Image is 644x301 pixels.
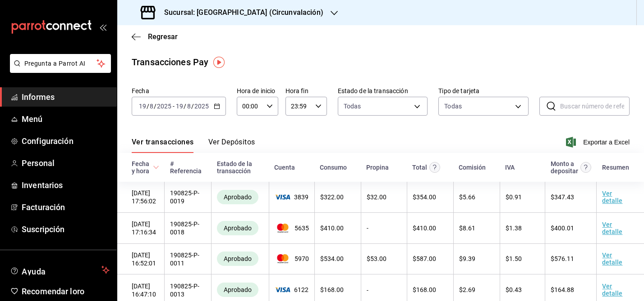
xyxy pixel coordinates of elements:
[22,92,55,102] font: Informes
[224,225,252,232] font: Aprobado
[551,193,554,201] font: $
[156,103,172,110] input: ----
[320,255,324,262] font: $
[191,103,194,110] font: /
[217,160,252,175] font: Estado de la transacción
[324,286,344,293] font: 168.00
[274,164,295,171] font: Cuenta
[554,286,574,293] font: 164.88
[554,255,574,262] font: 576.11
[170,252,199,267] font: 190825-P-0011
[509,225,522,232] font: 1.38
[320,193,324,201] font: $
[463,225,475,232] font: 8.61
[22,202,65,212] font: Facturación
[412,164,427,171] font: Total
[580,162,591,173] svg: Este es el monto resultante del total pagado menos comisión e IVA. Esta será la parte que se depo...
[344,103,361,110] font: Todas
[416,286,436,293] font: 168.00
[217,283,258,297] div: Transacciones cobradas de manera exitosa.
[416,225,436,232] font: 410.00
[132,160,159,175] span: Fecha y hora
[208,138,255,146] font: Ver Depósitos
[22,136,74,146] font: Configuración
[338,87,408,94] font: Estado de la transacción
[132,32,178,41] button: Regresar
[459,193,463,201] font: $
[132,221,156,236] font: [DATE] 17:16:34
[194,103,209,110] input: ----
[99,23,106,31] button: abrir_cajón_menú
[149,103,154,110] input: --
[506,255,509,262] font: $
[554,193,574,201] font: 347.43
[154,103,156,110] font: /
[602,221,622,235] font: Ver detalle
[175,103,184,110] input: --
[367,287,368,294] font: -
[224,286,252,293] font: Aprobado
[132,87,149,94] font: Fecha
[217,252,258,266] div: Transacciones cobradas de manera exitosa.
[367,255,370,262] font: $
[429,162,440,173] svg: Este monto equivale al total pagado por el comensal antes de aplicar Comisión e IVA.
[132,137,255,153] div: pestañas de navegación
[438,87,479,94] font: Tipo de tarjeta
[320,164,347,171] font: Consumo
[413,255,416,262] font: $
[170,160,202,175] font: # Referencia
[132,138,194,146] font: Ver transacciones
[22,158,55,168] font: Personal
[506,193,509,201] font: $
[164,8,323,17] font: Sucursal: [GEOGRAPHIC_DATA] (Circunvalación)
[170,283,199,298] font: 190825-P-0013
[367,225,368,232] font: -
[416,193,436,201] font: 354.00
[560,97,630,115] input: Buscar número de referencia
[184,103,186,110] font: /
[459,286,463,293] font: $
[366,164,389,171] font: Propina
[24,60,86,67] font: Pregunta a Parrot AI
[132,283,156,298] font: [DATE] 16:47:10
[132,252,156,267] font: [DATE] 16:52:01
[170,221,199,236] font: 190825-P-0018
[602,190,622,204] font: Ver detalle
[506,225,509,232] font: $
[413,193,416,201] font: $
[285,87,308,94] font: Hora fin
[22,180,63,190] font: Inventarios
[217,190,258,204] div: Transacciones cobradas de manera exitosa.
[602,164,629,171] font: Resumen
[132,57,208,67] font: Transacciones Pay
[551,160,578,175] font: Monto a depositar
[413,286,416,293] font: $
[132,190,156,205] font: [DATE] 17:56:02
[213,57,225,68] img: Marcador de información sobre herramientas
[147,103,149,110] font: /
[367,193,370,201] font: $
[22,114,43,124] font: Menú
[217,221,258,235] div: Transacciones cobradas de manera exitosa.
[551,255,554,262] font: $
[173,103,175,110] font: -
[463,255,475,262] font: 9.39
[568,137,630,148] button: Exportar a Excel
[10,54,111,73] button: Pregunta a Parrot AI
[6,65,111,75] a: Pregunta a Parrot AI
[132,160,149,175] font: Fecha y hora
[413,225,416,232] font: $
[224,255,252,262] font: Aprobado
[224,193,252,201] font: Aprobado
[22,267,46,276] font: Ayuda
[459,255,463,262] font: $
[320,225,324,232] font: $
[554,225,574,232] font: 400.01
[324,255,344,262] font: 534.00
[416,255,436,262] font: 587.00
[187,103,191,110] input: --
[22,225,64,234] font: Suscripción
[148,32,178,41] font: Regresar
[294,286,308,293] font: 6122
